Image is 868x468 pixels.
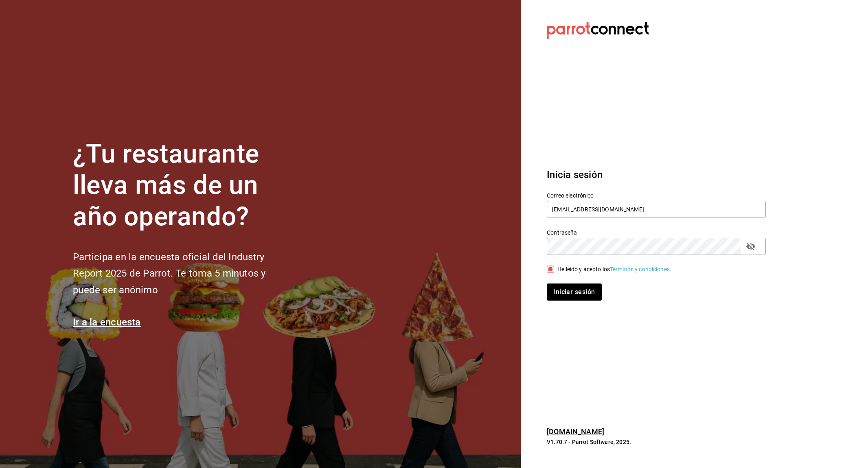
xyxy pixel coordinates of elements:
a: [DOMAIN_NAME] [547,427,604,436]
p: V1.70.7 - Parrot Software, 2025. [547,438,766,446]
label: Contraseña [547,230,766,235]
h3: Inicia sesión [547,167,766,182]
div: He leído y acepto los [557,265,671,274]
h1: ¿Tu restaurante lleva más de un año operando? [73,138,293,232]
button: passwordField [744,239,758,253]
a: Ir a la encuesta [73,316,141,328]
label: Correo electrónico [547,193,766,198]
a: Términos y condiciones. [610,266,671,272]
h2: Participa en la encuesta oficial del Industry Report 2025 de Parrot. Te toma 5 minutos y puede se... [73,249,293,299]
button: Iniciar sesión [547,283,601,301]
input: Ingresa tu correo electrónico [547,201,766,218]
